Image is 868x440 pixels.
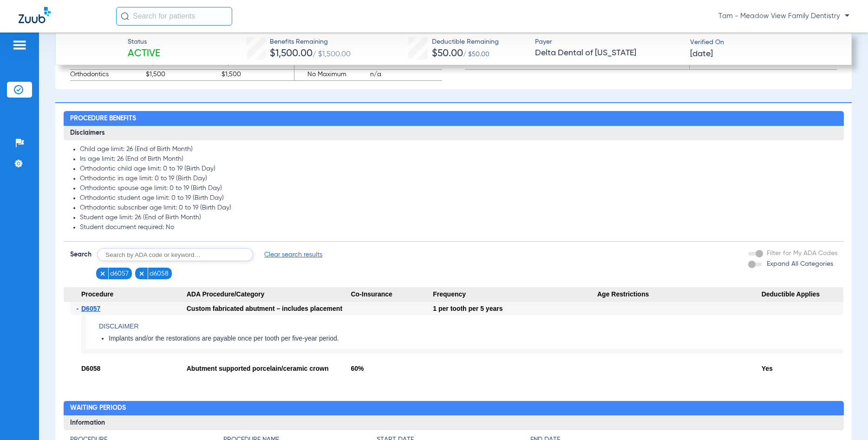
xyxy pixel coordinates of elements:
span: Benefits Remaining [270,37,351,47]
span: $1,500.00 [270,49,313,59]
span: Deductible Remaining [432,37,499,47]
span: - [77,302,82,315]
span: Deductible Applies [762,287,844,302]
span: Age Restrictions [597,287,762,302]
li: Implants and/or the restorations are payable once per tooth per five-year period. [109,335,843,343]
li: Student age limit: 26 (End of Birth Month) [80,214,837,222]
iframe: Chat Widget [822,395,868,440]
h2: Procedure Benefits [64,111,844,126]
h3: Information [64,415,844,430]
span: Active [128,47,160,60]
span: d6058 [150,269,169,278]
span: Payer [535,37,682,47]
span: Tam - Meadow View Family Dentistry [718,12,849,21]
span: [DATE] [690,48,713,60]
h4: Disclaimer [99,322,843,331]
span: Search [70,250,91,259]
li: Orthodontic irs age limit: 0 to 19 (Birth Day) [80,175,837,183]
label: Filter for My ADA Codes [765,249,837,258]
span: Delta Dental of [US_STATE] [535,47,682,59]
img: hamburger-icon [12,39,27,51]
div: 1 per tooth per 5 years [433,302,597,315]
span: Orthodontics [70,70,143,81]
li: Orthodontic spouse age limit: 0 to 19 (Birth Day) [80,184,837,193]
li: Orthodontic subscriber age limit: 0 to 19 (Birth Day) [80,204,837,212]
span: n/a [370,70,442,81]
h2: Waiting Periods [64,401,844,416]
span: d6057 [110,269,129,278]
li: Irs age limit: 26 (End of Birth Month) [80,155,837,164]
img: Zuub Logo [19,7,51,23]
div: Abutment supported porcelain/ceramic crown [187,362,351,375]
div: Yes [762,362,844,375]
span: ADA Procedure/Category [187,287,351,302]
li: Orthodontic child age limit: 0 to 19 (Birth Day) [80,165,837,173]
img: x.svg [99,270,106,277]
span: Status [128,37,160,47]
span: $1,500 [222,70,294,81]
input: Search for patients [116,7,232,26]
span: / $1,500.00 [313,51,351,58]
h3: Disclaimers [64,126,844,141]
li: Student document required: No [80,223,837,232]
span: Expand All Categories [767,261,833,267]
span: Verified On [690,38,837,47]
li: Orthodontic student age limit: 0 to 19 (Birth Day) [80,194,837,203]
span: Frequency [433,287,597,302]
span: $50.00 [432,49,463,59]
span: No Maximum [294,70,366,81]
span: / $50.00 [463,51,489,58]
div: 60% [351,362,433,375]
img: x.svg [138,270,145,277]
input: Search by ADA code or keyword… [97,248,253,261]
span: Clear search results [264,250,322,259]
span: D6058 [81,365,100,372]
span: $1,500 [146,70,218,81]
li: Child age limit: 26 (End of Birth Month) [80,145,837,154]
span: Co-Insurance [351,287,433,302]
img: Search Icon [121,12,129,20]
span: D6057 [81,305,100,312]
div: Custom fabricated abutment – includes placement [187,302,351,315]
span: Procedure [64,287,187,302]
